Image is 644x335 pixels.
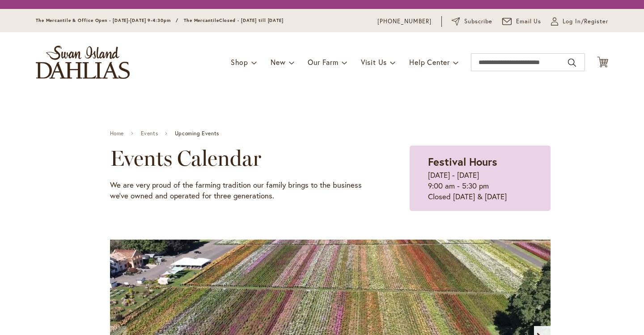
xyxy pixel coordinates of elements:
[175,130,219,137] span: Upcoming Events
[36,17,219,23] span: The Mercantile & Office Open - [DATE]-[DATE] 9-4:30pm / The Mercantile
[464,17,492,26] span: Subscribe
[110,180,365,201] p: We are very proud of the farming tradition our family brings to the business we've owned and oper...
[409,57,450,67] span: Help Center
[377,17,432,26] a: [PHONE_NUMBER]
[271,57,285,67] span: New
[452,17,492,26] a: Subscribe
[110,130,124,137] a: Home
[428,170,532,202] p: [DATE] - [DATE] 9:00 am - 5:30 pm Closed [DATE] & [DATE]
[428,155,497,169] strong: Festival Hours
[361,57,387,67] span: Visit Us
[219,17,284,23] span: Closed - [DATE] till [DATE]
[563,17,608,26] span: Log In/Register
[551,17,608,26] a: Log In/Register
[231,57,248,67] span: Shop
[308,57,338,67] span: Our Farm
[502,17,542,26] a: Email Us
[36,46,130,79] a: store logo
[141,130,158,137] a: Events
[110,146,365,171] h2: Events Calendar
[568,56,576,70] button: Search
[516,17,542,26] span: Email Us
